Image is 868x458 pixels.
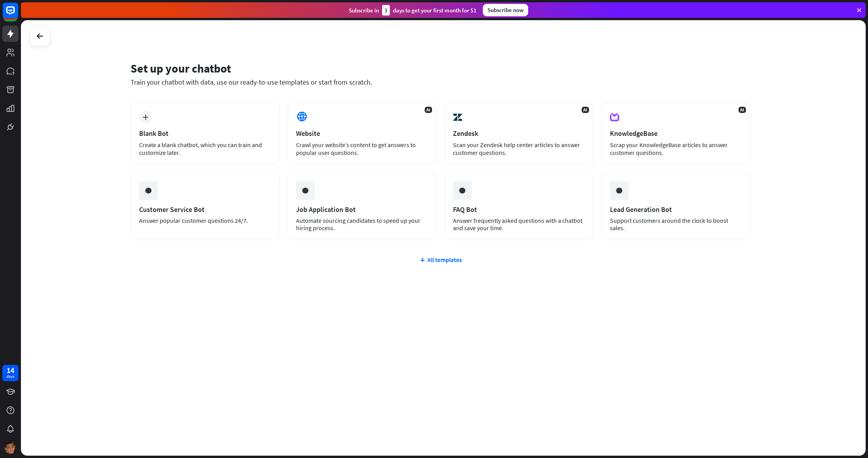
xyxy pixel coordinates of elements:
[382,5,390,16] div: 3
[483,4,528,16] div: Subscribe now
[7,367,14,374] div: 14
[7,374,14,379] div: days
[2,365,19,381] a: 14 days
[349,5,477,16] div: Subscribe in days to get your first month for $1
